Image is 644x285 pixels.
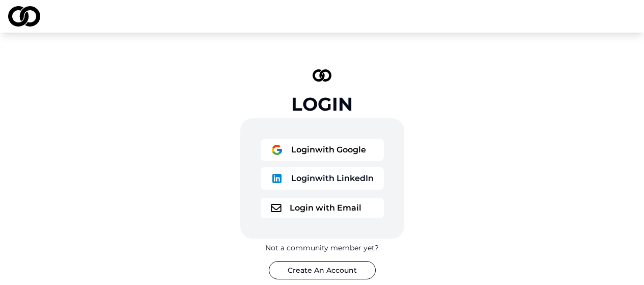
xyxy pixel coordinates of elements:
[261,167,384,190] button: logoLoginwith LinkedIn
[291,94,353,114] div: Login
[313,69,332,82] img: logo
[269,261,376,279] button: Create An Account
[271,204,282,212] img: logo
[271,172,283,185] img: logo
[8,6,40,27] img: logo
[271,144,283,156] img: logo
[265,243,379,253] div: Not a community member yet?
[261,139,384,161] button: logoLoginwith Google
[261,198,384,218] button: logoLogin with Email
